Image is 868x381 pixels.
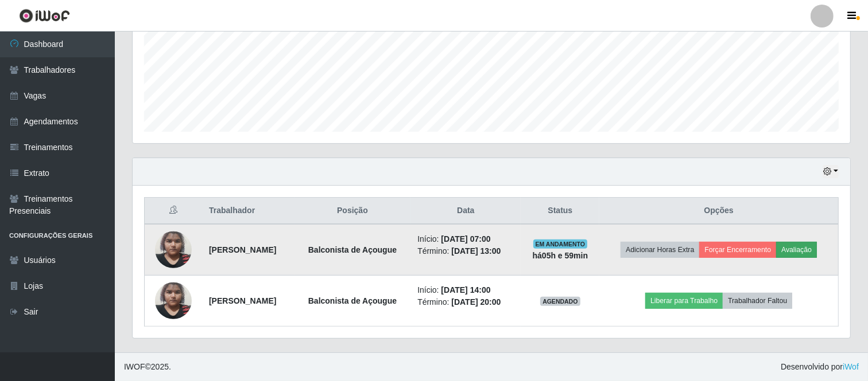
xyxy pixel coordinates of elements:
[533,251,588,260] strong: há 05 h e 59 min
[533,239,588,249] span: EM ANDAMENTO
[294,198,411,225] th: Posição
[723,293,792,309] button: Trabalhador Faltou
[417,284,514,296] li: Início:
[209,245,276,254] strong: [PERSON_NAME]
[621,242,699,258] button: Adicionar Horas Extra
[308,296,397,305] strong: Balconista de Açougue
[776,242,817,258] button: Avaliação
[521,198,599,225] th: Status
[202,198,294,225] th: Trabalhador
[441,234,490,243] time: [DATE] 07:00
[599,198,838,225] th: Opções
[451,297,501,307] time: [DATE] 20:00
[451,246,501,256] time: [DATE] 13:00
[417,233,514,245] li: Início:
[19,9,70,23] img: CoreUI Logo
[781,361,859,373] span: Desenvolvido por
[417,296,514,308] li: Término:
[540,297,580,306] span: AGENDADO
[645,293,723,309] button: Liberar para Trabalho
[124,362,145,371] span: IWOF
[417,245,514,257] li: Término:
[410,198,521,225] th: Data
[441,285,490,294] time: [DATE] 14:00
[124,361,171,373] span: © 2025 .
[843,362,859,371] a: iWof
[699,242,776,258] button: Forçar Encerramento
[209,296,276,305] strong: [PERSON_NAME]
[155,225,192,274] img: 1701273073882.jpeg
[308,245,397,254] strong: Balconista de Açougue
[155,276,192,325] img: 1701273073882.jpeg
